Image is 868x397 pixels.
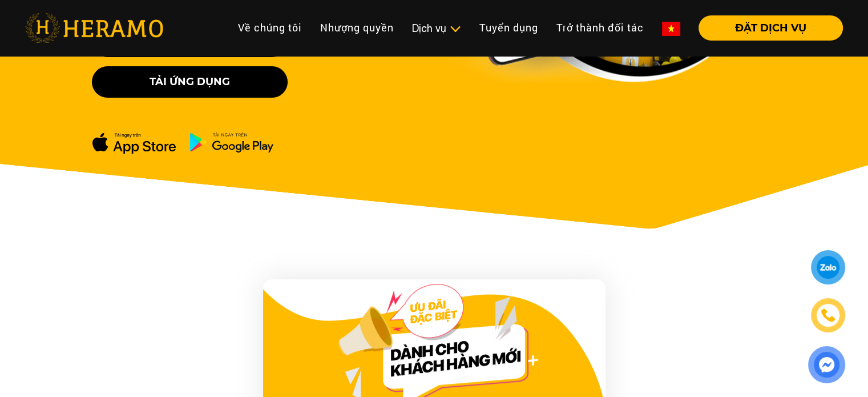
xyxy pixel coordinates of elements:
a: Tuyển dụng [470,15,547,40]
img: vn-flag.png [662,22,680,36]
img: apple-dowload [92,132,176,154]
button: ĐẶT DỊCH VỤ [699,15,843,41]
button: Tải ứng dụng [92,66,288,98]
a: Trở thành đối tác [547,15,653,40]
div: Dịch vụ [412,21,461,36]
a: ĐẶT DỊCH VỤ [689,23,843,33]
a: Về chúng tôi [229,15,311,40]
a: Nhượng quyền [311,15,403,40]
img: ch-dowload [189,132,274,153]
img: heramo-logo.png [25,13,163,43]
img: subToggleIcon [449,23,461,35]
a: phone-icon [812,299,843,331]
img: phone-icon [822,309,835,322]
